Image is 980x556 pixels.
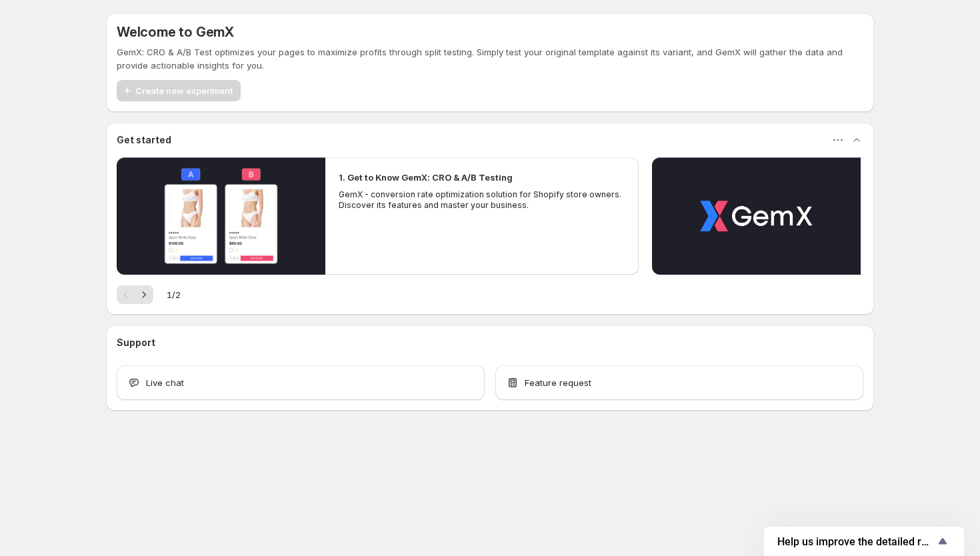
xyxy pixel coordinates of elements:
button: Play video [652,157,861,275]
h3: Support [117,336,155,349]
button: Play video [117,157,325,275]
nav: Pagination [117,285,153,304]
span: 1 / 2 [167,288,181,301]
button: Next [135,285,153,304]
h3: Get started [117,133,171,147]
button: Show survey - Help us improve the detailed report for A/B campaigns [777,533,951,549]
span: Help us improve the detailed report for A/B campaigns [777,535,935,548]
span: Live chat [146,376,184,389]
p: GemX: CRO & A/B Test optimizes your pages to maximize profits through split testing. Simply test ... [117,45,863,72]
h2: 1. Get to Know GemX: CRO & A/B Testing [339,171,513,184]
h5: Welcome to GemX [117,24,234,40]
p: GemX - conversion rate optimization solution for Shopify store owners. Discover its features and ... [339,189,625,211]
span: Feature request [525,376,591,389]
